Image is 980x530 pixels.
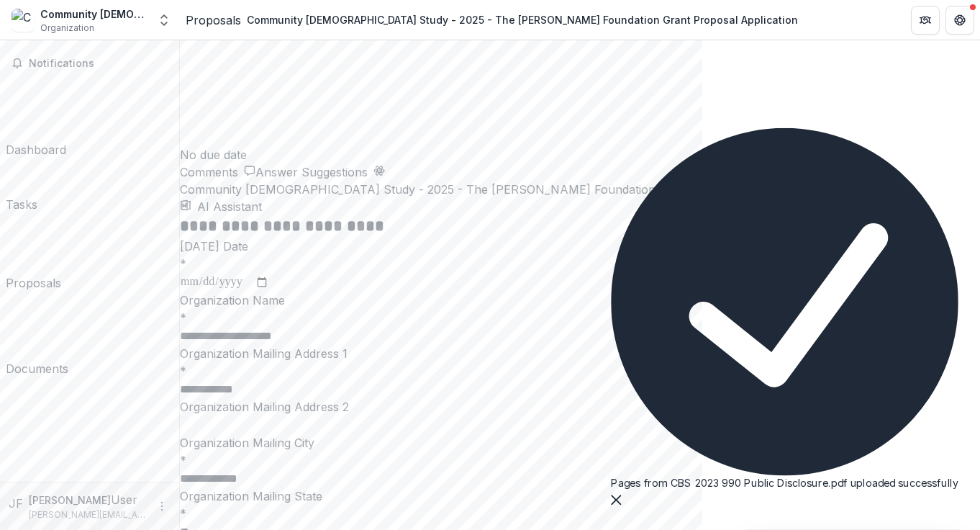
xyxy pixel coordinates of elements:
button: download-proposal [180,199,191,211]
div: James Ferrier [9,495,23,512]
a: Dashboard [6,81,66,158]
div: Dashboard [6,141,66,158]
p: Organization Name [180,292,980,309]
a: Proposals [186,12,241,29]
p: Organization Mailing Address 1 [180,345,980,362]
a: Documents [6,297,68,377]
p: [PERSON_NAME][EMAIL_ADDRESS][PERSON_NAME][DOMAIN_NAME] [29,508,148,521]
p: Organization Mailing Address 2 [180,398,980,416]
img: Community Bible Study [12,9,35,32]
div: Proposals [6,274,61,292]
a: Tasks [6,164,37,213]
span: Draft [814,181,841,198]
p: [DATE] Date [180,238,980,255]
div: No due date [180,146,980,163]
button: Answer Suggestions [255,163,385,181]
button: More [153,498,171,515]
button: Partners [911,6,940,35]
p: [PERSON_NAME] [29,493,111,508]
button: Get Help [945,6,974,35]
p: Organization Mailing State [180,488,980,505]
button: AI Assistant [191,198,262,215]
button: Comments [180,163,255,181]
button: Notifications [6,52,173,75]
div: Community [DEMOGRAPHIC_DATA] Study [40,6,148,22]
div: Tasks [6,196,37,213]
span: Notifications [29,58,168,70]
a: Proposals [6,219,61,292]
div: Community [DEMOGRAPHIC_DATA] Study - 2025 - The [PERSON_NAME] Foundation Grant Proposal Application [247,12,798,27]
p: User [111,491,137,508]
button: Open entity switcher [154,6,174,35]
nav: breadcrumb [186,9,804,30]
p: Community [DEMOGRAPHIC_DATA] Study - 2025 - The [PERSON_NAME] Foundation Grant Proposal Application [180,181,808,198]
span: Organization [40,22,94,35]
div: Documents [6,360,68,377]
p: Organization Mailing City [180,434,980,452]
